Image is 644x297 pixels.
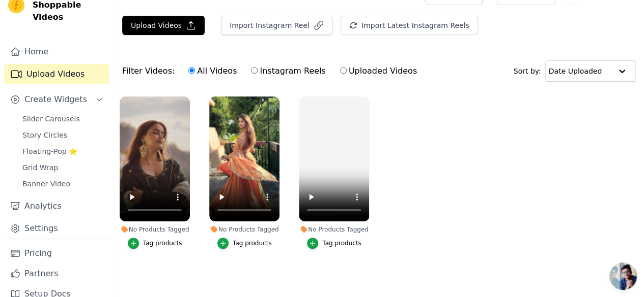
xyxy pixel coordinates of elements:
[322,239,361,247] div: Tag products
[299,225,369,234] div: No Products Tagged
[24,93,87,106] span: Create Widgets
[4,263,109,284] a: Partners
[22,162,58,173] span: Grid Wrap
[22,130,67,140] span: Story Circles
[251,67,258,74] input: Instagram Reels
[22,179,70,189] span: Banner Video
[221,16,332,35] button: Import Instagram Reel
[143,239,182,247] div: Tag products
[307,238,361,249] button: Tag products
[4,196,109,216] a: Analytics
[209,225,279,234] div: No Products Tagged
[122,59,423,83] div: Filter Videos:
[340,64,417,78] label: Uploaded Videos
[4,243,109,263] a: Pricing
[233,239,272,247] div: Tag products
[122,16,205,35] button: Upload Videos
[188,67,195,74] input: All Videos
[188,64,237,78] label: All Videos
[120,225,190,234] div: No Products Tagged
[4,89,109,110] button: Create Widgets
[4,42,109,62] a: Home
[340,67,347,74] input: Uploaded Videos
[16,177,109,191] a: Banner Video
[16,112,109,126] a: Slider Carousels
[22,114,80,124] span: Slider Carousels
[514,60,636,82] div: Sort by:
[22,146,77,156] span: Floating-Pop ⭐
[16,128,109,142] a: Story Circles
[4,218,109,239] a: Settings
[341,16,478,35] button: Import Latest Instagram Reels
[16,160,109,175] a: Grid Wrap
[16,144,109,158] a: Floating-Pop ⭐
[609,262,637,290] a: Open chat
[4,64,109,84] a: Upload Videos
[217,238,272,249] button: Tag products
[250,64,326,78] label: Instagram Reels
[128,238,182,249] button: Tag products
